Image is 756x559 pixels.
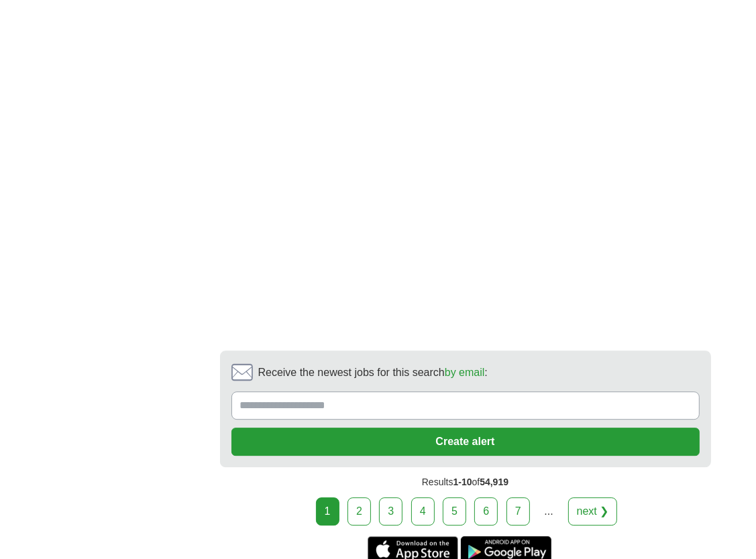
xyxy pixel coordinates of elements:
span: 54,919 [480,477,508,487]
button: Create alert [231,428,700,456]
div: Results of [220,467,711,497]
a: next ❯ [568,497,618,525]
a: 2 [347,497,371,525]
a: 4 [411,497,435,525]
div: 1 [316,497,339,525]
div: ... [535,498,562,525]
a: 5 [443,497,466,525]
iframe: Sign in with Google Dialog [480,13,743,195]
a: 7 [506,497,530,525]
a: 6 [474,497,498,525]
a: by email [445,367,485,378]
span: Receive the newest jobs for this search : [258,365,488,381]
a: 3 [379,497,402,525]
span: 1-10 [453,477,472,487]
